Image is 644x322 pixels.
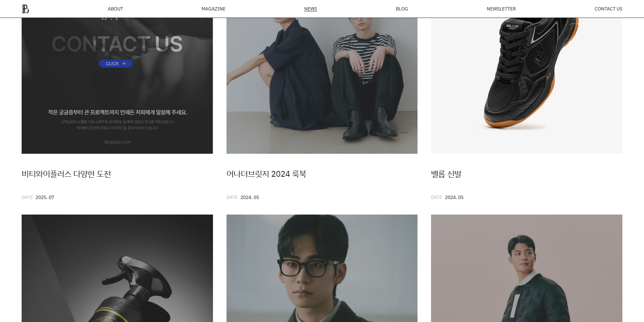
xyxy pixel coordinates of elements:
a: BLOG [396,6,408,11]
span: DATE [226,194,238,200]
span: NEWS [304,6,317,11]
a: ABOUT [108,6,123,11]
img: ba379d5522eb3.png [22,4,29,14]
span: 2024. 05 [240,194,259,200]
a: NEWSLETTER [487,6,516,11]
span: DATE [22,194,33,200]
div: MAGAZINE [201,6,225,11]
div: 밸롭 신발 [431,167,622,180]
a: NEWS [304,6,317,11]
div: 비티와이플러스 다양한 도전 [22,167,213,180]
div: 어나더브릿지 2024 룩북 [226,167,418,180]
span: DATE [431,194,442,200]
a: CONTACT US [595,6,622,11]
span: 2024. 05 [445,194,463,200]
span: 2025. 07 [35,194,54,200]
